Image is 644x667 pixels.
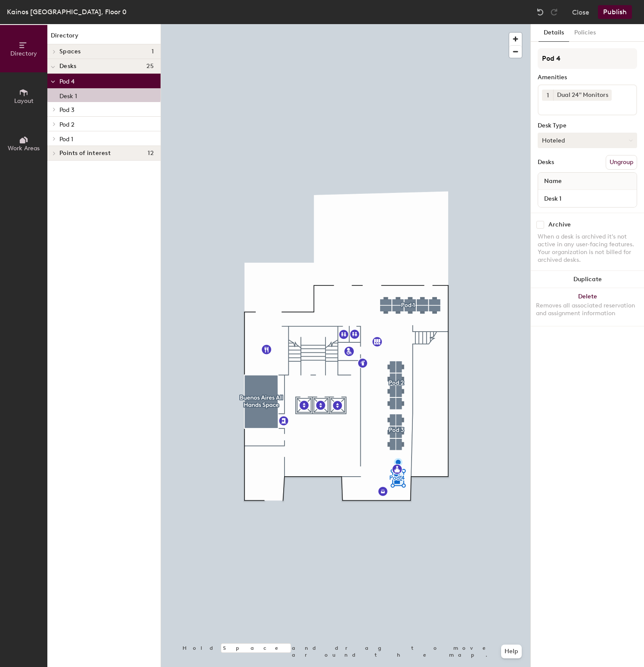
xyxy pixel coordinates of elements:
button: Help [501,645,522,658]
button: Publish [598,5,632,19]
button: DeleteRemoves all associated reservation and assignment information [531,288,644,326]
button: Ungroup [606,155,637,170]
span: Work Areas [8,145,40,152]
span: Pod 1 [59,136,73,143]
span: Layout [14,97,34,105]
span: Spaces [59,48,81,55]
div: Desks [538,159,554,166]
span: 1 [547,91,549,100]
button: Policies [569,24,601,42]
div: Dual 24" Monitors [553,90,612,101]
span: 1 [152,48,154,55]
span: 12 [148,150,154,157]
div: Kainos [GEOGRAPHIC_DATA], Floor 0 [7,6,127,17]
div: When a desk is archived it's not active in any user-facing features. Your organization is not bil... [538,233,637,264]
h1: Directory [47,31,161,44]
input: Unnamed desk [540,192,635,205]
p: Desk 1 [59,90,77,100]
div: Desk Type [538,122,637,129]
span: Points of interest [59,150,111,157]
span: Pod 4 [59,78,74,85]
button: Hoteled [538,133,637,148]
span: Pod 2 [59,121,74,128]
div: Archive [548,221,571,228]
div: Amenities [538,74,637,81]
button: Duplicate [531,271,644,288]
button: Close [572,5,589,19]
span: Directory [10,50,37,57]
span: Pod 3 [59,106,74,114]
img: Redo [550,8,558,16]
span: 25 [146,63,154,70]
div: Removes all associated reservation and assignment information [536,302,639,317]
img: Undo [536,8,545,16]
span: Name [540,174,566,189]
button: 1 [542,90,553,101]
span: Desks [59,63,76,70]
button: Details [539,24,569,42]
